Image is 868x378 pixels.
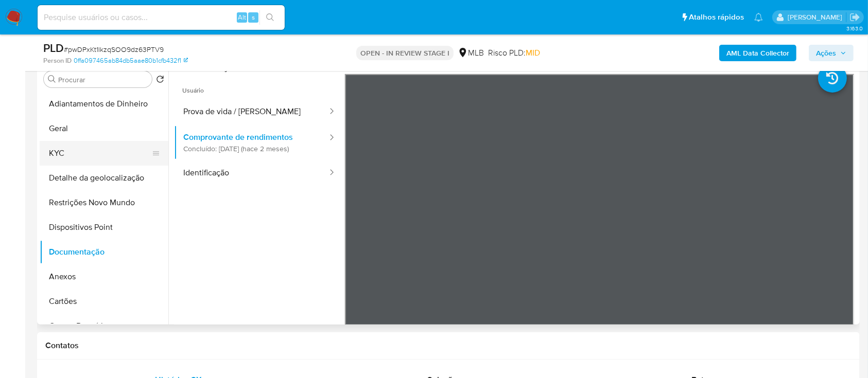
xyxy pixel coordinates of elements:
p: carlos.guerra@mercadopago.com.br [788,12,846,22]
span: Ações [816,45,836,61]
button: Contas Bancárias [40,314,168,338]
button: Cartões [40,289,168,314]
button: Anexos [40,264,168,289]
b: Person ID [43,56,72,65]
button: Documentação [40,240,168,264]
input: Pesquise usuários ou casos... [38,11,285,24]
div: MLB [458,47,484,59]
span: 3.163.0 [846,24,863,32]
b: PLD [43,40,64,56]
a: Sair [849,12,860,23]
span: s [252,12,255,22]
button: Ações [809,45,854,61]
button: Procurar [48,75,56,83]
button: Adiantamentos de Dinheiro [40,92,168,116]
span: MID [526,47,540,59]
span: Alt [238,12,246,22]
button: search-icon [259,10,281,25]
button: KYC [40,141,160,166]
span: Risco PLD: [488,47,540,59]
a: 0ffa097465ab84db5aae80b1cfb432f1 [74,56,188,65]
h1: Contatos [45,340,852,351]
p: OPEN - IN REVIEW STAGE I [356,46,454,60]
span: # pwDPxKt1lkzqSOO9dz63PTV9 [64,44,164,55]
input: Procurar [58,75,148,84]
button: Dispositivos Point [40,215,168,240]
button: Retornar ao pedido padrão [156,75,164,86]
span: Atalhos rápidos [689,12,744,23]
button: Geral [40,116,168,141]
a: Notificações [754,13,763,22]
button: AML Data Collector [719,45,796,61]
button: Detalhe da geolocalização [40,166,168,190]
button: Restrições Novo Mundo [40,190,168,215]
b: AML Data Collector [726,45,789,61]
